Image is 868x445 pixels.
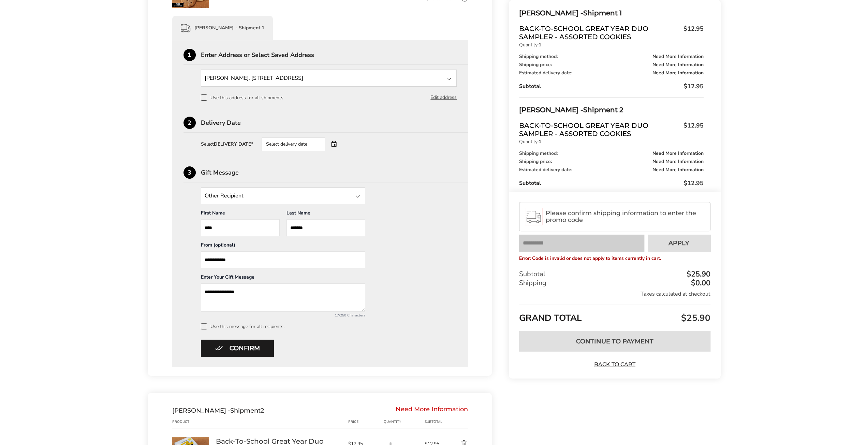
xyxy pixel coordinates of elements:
div: Select delivery date [262,137,325,151]
button: Continue to Payment [519,331,710,352]
span: Need More Information [652,62,704,67]
span: $25.90 [679,312,710,324]
span: [PERSON_NAME] - [519,9,583,17]
span: Apply [668,240,689,246]
div: $25.90 [685,270,710,278]
a: Back to Cart [591,361,638,368]
div: Estimated delivery date: [519,71,703,75]
div: Price [348,419,384,425]
span: Need More Information [652,54,704,59]
strong: DELIVERY DATE* [214,141,253,147]
strong: 1 [539,138,541,145]
div: Subtotal [519,270,710,279]
span: Back-To-School Great Year Duo Sampler - Assorted Cookies [519,25,680,41]
div: Subtotal [519,179,703,187]
span: $12.95 [683,82,704,90]
div: 2 [183,117,196,129]
input: State [201,70,457,87]
p: Error: Code is invalid or does not apply to items currently in cart. [519,255,710,262]
div: Subtotal [424,419,444,425]
div: Quantity [383,419,424,425]
div: Shipment 1 [519,8,703,19]
input: From [201,251,365,268]
div: Shipping price: [519,159,703,164]
div: Shipping method: [519,151,703,156]
p: Quantity: [519,43,703,47]
div: Delivery Date [201,120,468,126]
div: $0.00 [689,279,710,287]
div: Enter Address or Select Saved Address [201,52,468,58]
div: Last Name [286,210,365,219]
span: $12.95 [680,121,704,136]
span: [PERSON_NAME] - [172,407,230,414]
div: Subtotal [519,82,703,90]
span: $12.95 [683,179,704,187]
div: 1 [183,49,196,61]
p: Quantity: [519,139,703,144]
div: Shipping method: [519,54,703,59]
button: Confirm button [201,340,274,357]
label: Use this message for all recipients. [201,323,457,329]
div: Shipment 2 [519,104,703,116]
div: Product [172,419,216,425]
span: [PERSON_NAME] - [519,106,583,114]
span: Need More Information [652,151,704,156]
div: Shipping [519,279,710,287]
div: First Name [201,210,280,219]
div: Need More Information [396,407,468,414]
span: Please confirm shipping information to enter the promo code [546,210,704,223]
div: Shipping price: [519,62,703,67]
div: Enter Your Gift Message [201,274,365,283]
a: Back-To-School Great Year Duo Sampler - Assorted Cookies$12.95 [519,121,703,138]
input: First Name [201,219,280,236]
textarea: Add a message [201,283,365,312]
label: Use this address for all shipments [201,94,283,101]
div: GRAND TOTAL [519,304,710,326]
div: Shipment [172,407,264,414]
div: From (optional) [201,242,365,251]
input: State [201,187,365,204]
span: 2 [261,407,264,414]
button: Apply [648,235,710,252]
div: 17/250 Characters [201,313,365,318]
button: Edit address [430,94,457,101]
div: Select [201,142,253,147]
span: $12.95 [680,25,704,39]
div: Gift Message [201,169,468,176]
span: Need More Information [652,167,704,172]
div: [PERSON_NAME] - Shipment 1 [172,16,273,40]
span: Need More Information [652,159,704,164]
a: Back-To-School Great Year Duo Sampler - Assorted Cookies$12.95 [519,25,703,41]
strong: 1 [539,42,541,48]
div: 3 [183,166,196,179]
input: Last Name [286,219,365,236]
div: Estimated delivery date: [519,167,703,172]
div: Taxes calculated at checkout [519,290,710,298]
span: Need More Information [652,71,704,75]
a: Back-To-School Great Year Duo Sampler - Assorted Cookies [172,436,209,443]
span: Back-To-School Great Year Duo Sampler - Assorted Cookies [519,121,680,138]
